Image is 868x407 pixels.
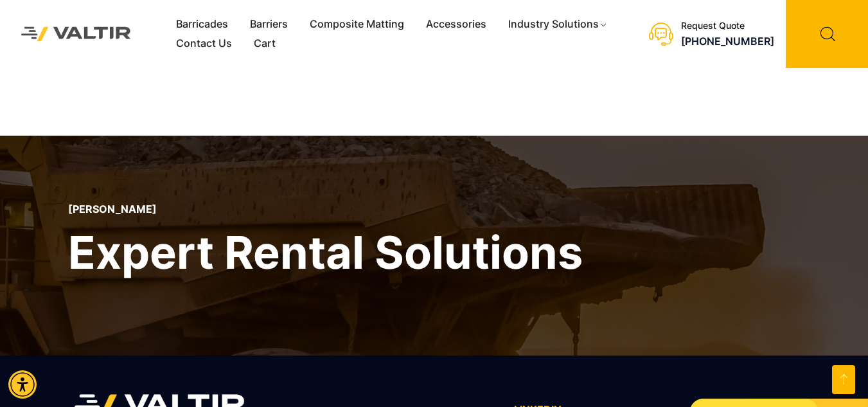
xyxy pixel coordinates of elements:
[68,203,583,215] p: [PERSON_NAME]
[243,34,287,53] a: Cart
[681,21,774,32] div: Request Quote
[10,15,143,53] img: Valtir Rentals
[299,15,415,34] a: Composite Matting
[681,35,774,48] a: call (888) 496-3625
[415,15,497,34] a: Accessories
[832,365,855,394] a: Open this option
[165,34,243,53] a: Contact Us
[497,15,619,34] a: Industry Solutions
[239,15,299,34] a: Barriers
[8,370,37,399] div: Accessibility Menu
[165,15,239,34] a: Barricades
[68,223,583,282] h2: Expert Rental Solutions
